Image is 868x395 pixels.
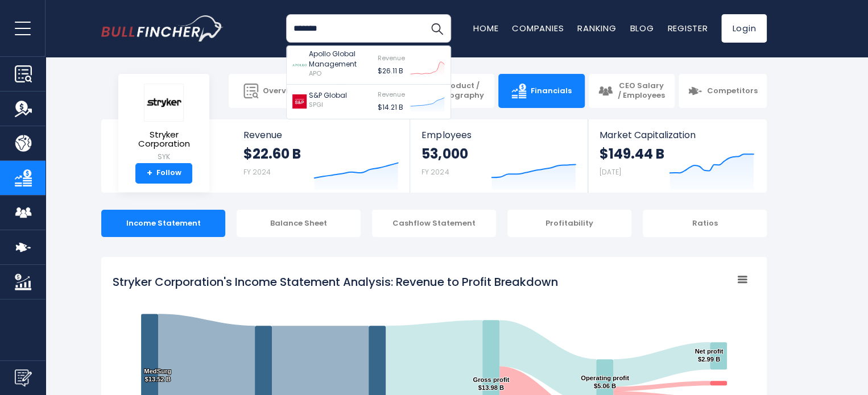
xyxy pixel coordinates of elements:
span: Competitors [707,86,758,96]
span: Revenue [243,130,399,140]
a: Employees 53,000 FY 2024 [410,119,587,193]
small: FY 2024 [421,167,449,177]
text: Net profit $2.99 B [695,348,723,363]
a: Competitors [679,74,767,108]
a: Go to homepage [101,15,224,41]
text: Operating profit $5.06 B [581,375,629,389]
img: bullfincher logo [101,15,224,41]
span: Employees [421,130,576,140]
div: Income Statement [101,210,225,237]
strong: $149.44 B [600,145,664,163]
span: Overview [263,86,299,96]
a: Revenue $22.60 B FY 2024 [232,119,410,193]
a: Stryker Corporation SYK [127,83,201,163]
a: Home [473,22,498,34]
a: Ranking [577,22,616,34]
a: CEO Salary / Employees [589,74,675,108]
small: SYK [127,152,200,162]
a: Companies [512,22,564,34]
text: Gross profit $13.98 B [473,376,509,391]
div: Balance Sheet [237,210,361,237]
p: $14.21 B [377,102,404,113]
a: S&P Global SPGI Revenue $14.21 B [287,85,450,119]
p: S&P Global [309,90,347,101]
a: Market Capitalization $149.44 B [DATE] [588,119,766,193]
div: Profitability [507,210,631,237]
span: Product / Geography [437,81,485,101]
span: CEO Salary / Employees [617,81,666,101]
small: FY 2024 [243,167,271,177]
a: Apollo Global Management APO Revenue $26.11 B [287,46,450,85]
p: Apollo Global Management [309,49,371,69]
span: Market Capitalization [600,130,754,140]
a: +Follow [135,163,192,184]
a: Login [721,14,767,43]
span: Financials [531,86,572,96]
strong: 53,000 [421,145,468,163]
tspan: Stryker Corporation's Income Statement Analysis: Revenue to Profit Breakdown [113,274,558,290]
div: Ratios [643,210,767,237]
a: Overview [229,74,315,108]
a: Product / Geography [408,74,494,108]
text: MedSurg $13.52 B [144,368,171,382]
p: $26.11 B [377,66,404,76]
a: Register [667,22,708,34]
button: Search [423,14,451,43]
span: Revenue [377,90,404,99]
span: Stryker Corporation [127,130,200,149]
a: Financials [498,74,584,108]
span: APO [309,69,321,78]
div: Cashflow Statement [372,210,496,237]
strong: $22.60 B [243,145,301,163]
small: [DATE] [600,167,621,177]
span: SPGI [309,100,323,109]
span: Revenue [377,53,404,63]
strong: + [147,168,152,178]
a: Blog [630,22,654,34]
